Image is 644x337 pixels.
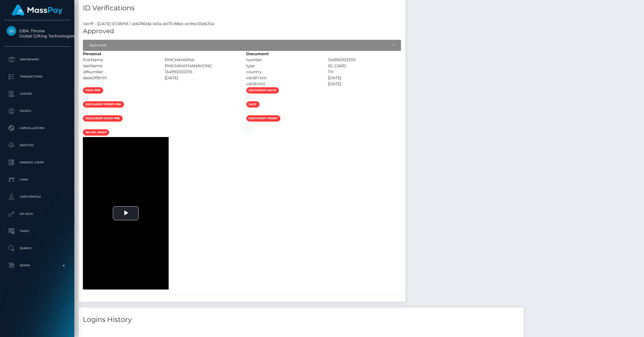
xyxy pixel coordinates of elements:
[4,258,70,273] a: Admin
[7,26,16,36] img: Global Gifting Technologies Inc
[83,27,401,36] h5: Approved
[89,43,388,47] div: Approved
[4,207,70,221] a: API Keys
[113,206,139,220] button: Play Video
[246,124,251,128] img: 5b5062dc-98c9-430e-b857-22609f47356e
[79,57,160,63] div: firstName
[83,137,169,290] div: Video Player
[246,110,251,114] img: bdef0bbe-85e3-4879-b64d-6dcf01f29271
[83,129,109,136] span: selfid_video
[7,72,68,81] p: Transactions
[83,101,124,108] span: document-front-pre
[246,115,280,122] span: document-front
[246,101,260,108] span: face
[4,241,70,255] a: Search
[7,158,68,167] p: Manage Users
[242,69,324,75] div: country
[4,121,70,135] a: Cancellations
[4,138,70,152] a: Batches
[83,96,87,100] img: 09d809b0-0362-4976-b95a-fc1614ae9bc2
[246,51,269,56] strong: Document
[7,124,68,132] p: Cancellations
[79,75,160,81] div: dateOfBirth
[83,124,87,128] img: 94574bb4-0188-4fc1-a11b-70a35d52d4fc
[242,63,324,69] div: type
[4,173,70,187] a: Links
[242,75,324,81] div: validFrom
[12,5,63,16] img: MassPay Logo
[4,52,70,67] a: Dashboard
[83,87,103,94] span: face-pre
[4,224,70,238] a: Taxes
[83,110,87,114] img: 14d434db-161b-4bc6-b1ff-73e8cef512c3
[160,69,242,75] div: 1349901033115
[160,57,242,63] div: PHICHAYAPHA
[79,63,160,69] div: lastName
[4,155,70,170] a: Manage Users
[4,104,70,118] a: Payees
[4,190,70,204] a: User Profile
[4,70,70,84] a: Transactions
[4,87,70,101] a: Ledger
[324,57,405,63] div: 1349901033115
[83,115,123,122] span: document-back-pre
[7,175,68,184] p: Links
[7,107,68,115] p: Payees
[246,96,251,100] img: 138d1ad5-25fb-4225-a18f-6d2d060bc9ea
[160,63,242,69] div: PHICHAYATHANAVONG
[7,141,68,150] p: Batches
[7,210,68,218] p: API Keys
[83,3,401,13] h4: ID Verifications
[324,81,405,87] div: [DATE]
[7,227,68,235] p: Taxes
[7,261,68,270] p: Admin
[4,28,70,39] span: DBA: Throne Global Gifting Technologies Inc
[242,81,324,87] div: validUntil
[324,75,405,81] div: [DATE]
[7,244,68,253] p: Search
[7,55,68,64] p: Dashboard
[79,69,160,75] div: idNumber
[7,90,68,98] p: Ledger
[324,63,405,69] div: ID_CARD
[83,315,519,325] h4: Logins History
[83,51,101,56] strong: Personal
[160,75,242,81] div: [DATE]
[79,21,405,27] div: Veriff - [DATE] 01:38PM / ad4780da-1e0a-4b70-88ec-ec9bc05b635a
[7,193,68,201] p: User Profile
[83,40,401,51] button: Approved
[246,87,279,94] span: document-back
[324,69,405,75] div: TH
[242,57,324,63] div: number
